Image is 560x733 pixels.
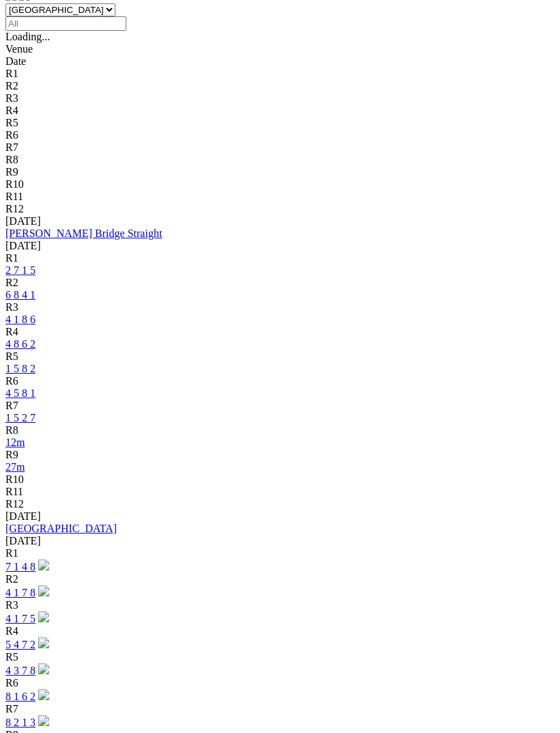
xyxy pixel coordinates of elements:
[5,677,555,689] div: R6
[5,117,555,129] div: R5
[5,314,36,325] a: 4 1 8 6
[5,43,555,55] div: Venue
[5,535,555,547] div: [DATE]
[5,486,555,498] div: R11
[38,637,49,648] img: play-circle.svg
[5,203,555,215] div: R12
[5,326,555,338] div: R4
[38,559,49,570] img: play-circle.svg
[5,277,555,289] div: R2
[5,178,555,191] div: R10
[5,227,162,239] a: [PERSON_NAME] Bridge Straight
[5,412,36,424] a: 1 5 2 7
[5,691,36,702] a: 8 1 6 2
[5,424,555,437] div: R8
[38,585,49,596] img: play-circle.svg
[5,461,25,473] a: 27m
[5,703,555,715] div: R7
[5,105,555,117] div: R4
[5,613,36,624] a: 4 1 7 5
[5,215,555,227] div: [DATE]
[5,141,555,154] div: R7
[5,561,36,572] a: 7 1 4 8
[5,252,555,264] div: R1
[5,587,36,598] a: 4 1 7 8
[5,375,555,387] div: R6
[5,437,25,448] a: 12m
[5,387,36,399] a: 4 5 8 1
[5,92,555,105] div: R3
[5,498,555,510] div: R12
[38,663,49,674] img: play-circle.svg
[5,363,36,374] a: 1 5 8 2
[5,129,555,141] div: R6
[5,16,126,31] input: Select date
[5,449,555,461] div: R9
[5,400,555,412] div: R7
[5,31,50,42] span: Loading...
[5,68,555,80] div: R1
[5,510,555,523] div: [DATE]
[38,611,49,622] img: play-circle.svg
[5,473,555,486] div: R10
[5,55,555,68] div: Date
[5,166,555,178] div: R9
[5,717,36,728] a: 8 2 1 3
[5,599,555,611] div: R3
[5,80,555,92] div: R2
[5,523,117,534] a: [GEOGRAPHIC_DATA]
[38,715,49,726] img: play-circle.svg
[5,301,555,314] div: R3
[5,651,555,663] div: R5
[5,639,36,650] a: 5 4 7 2
[5,665,36,676] a: 4 3 7 8
[5,154,555,166] div: R8
[38,689,49,700] img: play-circle.svg
[5,240,555,252] div: [DATE]
[5,350,555,363] div: R5
[5,191,555,203] div: R11
[5,289,36,301] a: 6 8 4 1
[5,547,555,559] div: R1
[5,573,555,585] div: R2
[5,338,36,350] a: 4 8 6 2
[5,625,555,637] div: R4
[5,264,36,276] a: 2 7 1 5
